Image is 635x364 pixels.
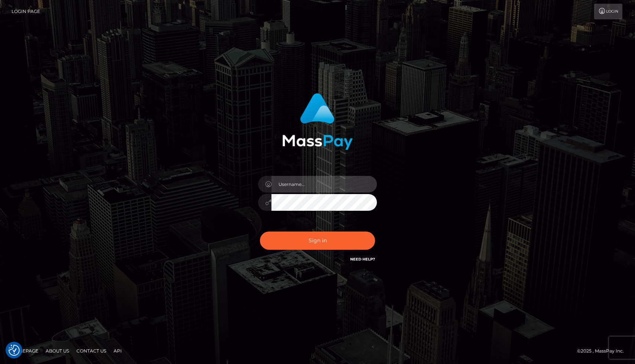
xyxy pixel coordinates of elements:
[350,257,375,262] a: Need Help?
[260,232,375,250] button: Sign in
[8,345,41,357] a: Homepage
[9,345,20,356] img: Revisit consent button
[111,345,125,357] a: API
[282,93,353,150] img: MassPay Login
[594,4,622,19] a: Login
[43,345,72,357] a: About Us
[74,345,109,357] a: Contact Us
[9,345,20,356] button: Consent Preferences
[577,347,629,355] div: © 2025 , MassPay Inc.
[271,176,377,193] input: Username...
[12,4,40,19] a: Login Page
